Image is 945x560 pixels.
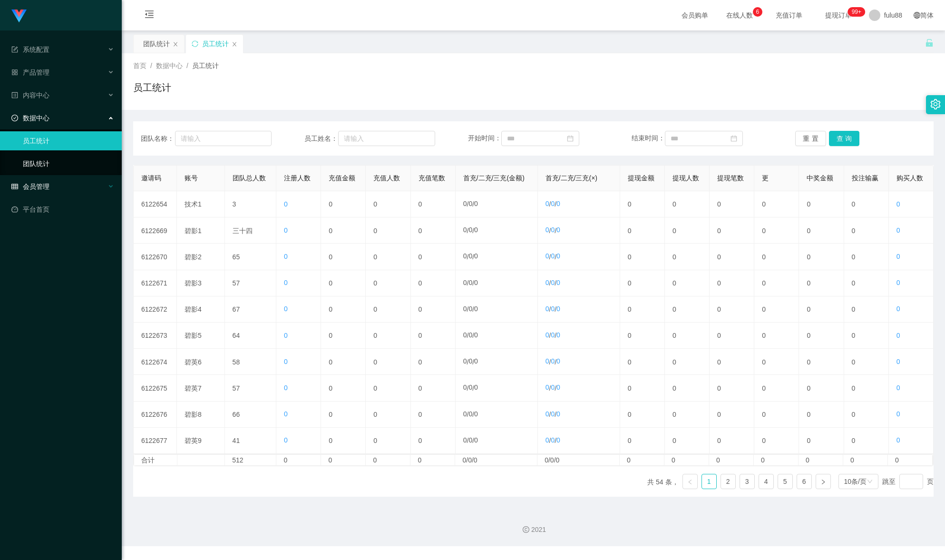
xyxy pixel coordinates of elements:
[783,478,787,485] font: 5
[914,12,920,19] i: 图标: 全球
[11,46,18,53] i: 图标： 表格
[185,358,202,365] font: 碧英6
[468,410,472,418] font: 0
[467,332,469,339] font: /
[233,358,240,365] font: 58
[672,226,676,234] font: 0
[419,200,422,208] font: 0
[852,253,856,261] font: 0
[284,253,288,260] font: 0
[726,478,730,485] font: 2
[807,305,810,313] font: 0
[284,410,288,418] font: 0
[556,331,560,339] font: 0
[141,253,167,261] font: 6122670
[628,358,632,365] font: 0
[807,358,810,365] font: 0
[11,10,27,23] img: logo.9652507e.png
[852,384,856,392] font: 0
[896,226,900,234] font: 0
[23,114,49,122] font: 数据中心
[468,200,472,207] font: 0
[141,411,167,418] font: 6122676
[762,305,766,313] font: 0
[762,384,766,392] font: 0
[852,226,856,234] font: 0
[807,332,810,339] font: 0
[373,305,377,313] font: 0
[373,200,377,208] font: 0
[896,305,900,313] font: 0
[707,478,711,485] font: 1
[726,11,753,19] font: 在线人数
[463,305,467,313] font: 0
[472,305,474,313] font: /
[549,384,551,392] font: /
[284,358,288,365] font: 0
[284,332,288,339] font: 0
[555,200,556,208] font: /
[551,200,555,207] font: 0
[468,357,472,365] font: 0
[672,411,676,418] font: 0
[329,384,332,392] font: 0
[672,253,676,261] font: 0
[549,411,551,418] font: /
[867,479,873,485] i: 图标： 下
[628,384,632,392] font: 0
[555,332,556,339] font: /
[338,131,435,146] input: 请输入
[23,154,114,173] a: 团队统计
[284,279,288,286] font: 0
[551,279,555,286] font: 0
[419,332,422,339] font: 0
[556,226,560,234] font: 0
[419,253,422,261] font: 0
[717,253,721,261] font: 0
[701,474,717,489] li: 1
[467,358,469,365] font: /
[753,7,762,17] sup: 1
[546,200,549,207] font: 0
[672,358,676,365] font: 0
[141,135,174,142] font: 团队名称：
[185,411,202,418] font: 碧影8
[852,200,856,208] font: 0
[284,384,288,392] font: 0
[807,279,810,287] font: 0
[628,253,632,261] font: 0
[11,183,18,190] i: 图标： 表格
[463,436,467,444] font: 0
[474,226,478,234] font: 0
[233,253,240,261] font: 65
[474,252,478,260] font: 0
[549,305,551,313] font: /
[463,252,467,260] font: 0
[373,174,400,182] font: 充值人数
[284,436,288,444] font: 0
[23,91,49,99] font: 内容中心
[628,226,632,234] font: 0
[474,331,478,339] font: 0
[467,411,469,418] font: /
[920,11,934,19] font: 简体
[555,253,556,261] font: /
[23,183,49,190] font: 会员管理
[717,200,721,208] font: 0
[472,253,474,261] font: /
[807,200,810,208] font: 0
[721,474,736,489] li: 2
[468,305,472,313] font: 0
[419,411,422,418] font: 0
[141,279,167,287] font: 6122671
[546,305,549,313] font: 0
[555,305,556,313] font: /
[632,134,665,142] font: 结束时间：
[556,305,560,313] font: 0
[472,384,474,392] font: /
[556,279,560,286] font: 0
[472,358,474,365] font: /
[472,332,474,339] font: /
[23,46,49,53] font: 系统配置
[930,99,941,109] i: 图标：设置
